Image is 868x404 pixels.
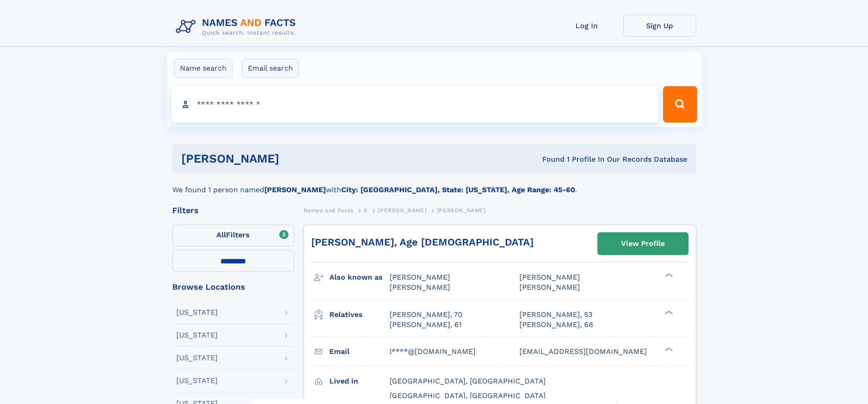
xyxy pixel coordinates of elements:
[216,230,226,239] span: All
[264,185,326,194] b: [PERSON_NAME]
[172,225,294,246] label: Filters
[621,233,665,254] div: View Profile
[311,236,534,248] a: [PERSON_NAME], Age [DEMOGRAPHIC_DATA]
[623,15,696,37] a: Sign Up
[378,205,426,216] a: [PERSON_NAME]
[172,283,294,291] div: Browse Locations
[242,59,299,78] label: Email search
[364,207,368,214] span: S
[329,344,390,359] h3: Email
[303,205,354,216] a: Names and Facts
[364,205,368,216] a: S
[176,377,218,384] div: [US_STATE]
[329,373,390,389] h3: Lived in
[663,309,673,315] div: ❯
[181,153,411,164] h1: [PERSON_NAME]
[663,346,673,352] div: ❯
[171,86,659,123] input: search input
[390,273,450,281] span: [PERSON_NAME]
[176,332,218,339] div: [US_STATE]
[519,273,580,281] span: [PERSON_NAME]
[663,86,697,123] button: Search Button
[519,310,592,320] a: [PERSON_NAME], 53
[378,207,426,214] span: [PERSON_NAME]
[519,283,580,291] span: [PERSON_NAME]
[390,391,546,400] span: [GEOGRAPHIC_DATA], [GEOGRAPHIC_DATA]
[390,283,450,291] span: [PERSON_NAME]
[390,310,462,320] a: [PERSON_NAME], 70
[519,347,647,356] span: [EMAIL_ADDRESS][DOMAIN_NAME]
[437,207,486,214] span: [PERSON_NAME]
[176,309,218,316] div: [US_STATE]
[329,270,390,285] h3: Also known as
[176,354,218,362] div: [US_STATE]
[174,59,232,78] label: Name search
[390,320,462,330] a: [PERSON_NAME], 61
[598,233,688,255] a: View Profile
[172,15,303,39] img: Logo Names and Facts
[550,15,623,37] a: Log In
[519,320,593,330] a: [PERSON_NAME], 68
[390,377,546,385] span: [GEOGRAPHIC_DATA], [GEOGRAPHIC_DATA]
[329,307,390,322] h3: Relatives
[663,272,673,278] div: ❯
[411,154,687,164] div: Found 1 Profile In Our Records Database
[172,206,294,215] div: Filters
[341,185,575,194] b: City: [GEOGRAPHIC_DATA], State: [US_STATE], Age Range: 45-60
[172,174,696,195] div: We found 1 person named with .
